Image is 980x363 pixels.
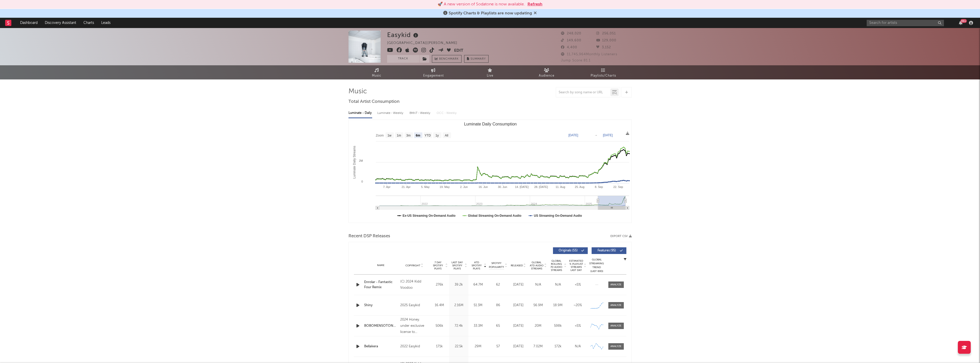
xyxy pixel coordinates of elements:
[594,133,598,137] text: →
[402,185,411,188] text: 21. Apr
[596,46,611,49] span: 3,152
[530,344,547,349] div: 7.02M
[387,55,419,63] button: Track
[352,146,356,178] text: Luminate Daily Streams
[438,1,525,7] div: 🚀 A new version of Sodatone is now available.
[479,185,488,188] text: 16. Jun
[569,303,586,308] div: ~ 20 %
[568,133,578,137] text: [DATE]
[376,134,384,137] text: Zoom
[489,261,504,269] span: Spotify Popularity
[450,303,467,308] div: 2.16M
[575,185,584,188] text: 25. Aug
[98,18,114,28] a: Leads
[470,303,487,308] div: 51.3M
[613,185,623,188] text: 22. Sep
[561,59,591,62] span: Jump Score: 81.1
[364,280,398,290] a: Enrolar - Fantastic Four Remix
[435,134,439,137] text: 1y
[549,259,564,272] span: Global Rolling 7D Audio Streams
[348,109,372,117] div: Luminate - Daily
[498,185,507,188] text: 30. Jun
[431,303,448,308] div: 16.4M
[471,58,486,60] span: Summary
[510,303,527,308] div: [DATE]
[449,11,532,15] span: Spotify Charts & Playlists are now updating
[16,18,41,28] a: Dashboard
[553,247,588,254] button: Originals(55)
[432,55,462,63] a: Benchmark
[400,317,428,335] div: 2024 Honey. under exclusive license to Worldwide Records
[364,264,398,267] div: Name
[439,56,459,62] span: Benchmark
[596,32,616,35] span: 256,051
[454,48,463,54] button: Edit
[460,185,468,188] text: 2. Jun
[400,302,428,308] div: 2025 Easykid
[569,259,583,272] span: Estimated % Playlist Streams Last Day
[450,282,467,287] div: 39.2k
[556,90,610,95] input: Search by song name or URL
[530,303,547,308] div: 56.9M
[364,303,398,308] a: Shiny
[405,264,420,267] span: Copyright
[549,323,567,329] div: 598k
[431,344,448,349] div: 171k
[539,73,555,79] span: Audience
[527,1,542,7] button: Refresh
[470,344,487,349] div: 29M
[80,18,98,28] a: Charts
[387,31,420,39] div: Easykid
[445,134,448,137] text: All
[556,249,580,252] span: Originals ( 55 )
[555,185,565,188] text: 11. Aug
[530,323,547,329] div: 20M
[359,159,363,162] text: 2M
[510,282,527,287] div: [DATE]
[439,185,450,188] text: 19. May
[470,282,487,287] div: 64.7M
[470,261,483,270] span: ATD Spotify Plays
[400,343,428,350] div: 2022 Easykid
[450,261,464,270] span: Last Day Spotify Plays
[462,65,518,79] a: Live
[431,282,448,287] div: 276k
[561,32,581,35] span: 248,020
[464,55,489,63] button: Summary
[487,73,493,79] span: Live
[406,134,411,137] text: 3m
[403,214,456,217] text: Ex-US Streaming On-Demand Audio
[372,73,381,79] span: Music
[464,122,517,126] text: Luminate Daily Consumption
[530,282,547,287] div: N/A
[569,282,586,287] div: <5%
[423,73,444,79] span: Engagement
[405,65,462,79] a: Engagement
[348,65,405,79] a: Music
[534,11,537,15] span: Dismiss
[510,323,527,329] div: [DATE]
[592,247,626,254] button: Features(95)
[489,303,507,308] div: 86
[489,282,507,287] div: 62
[596,39,616,42] span: 129,000
[397,134,401,137] text: 1m
[348,99,399,105] span: Total Artist Consumption
[400,279,428,291] div: (C) 2024 Kidd Voodoo
[424,134,431,137] text: YTD
[561,53,617,56] span: 11,745,964 Monthly Listeners
[489,323,507,329] div: 65
[489,344,507,349] div: 57
[534,185,548,188] text: 28. [DATE]
[416,134,420,137] text: 6m
[960,19,967,23] div: 99 +
[470,323,487,329] div: 33.3M
[364,344,398,349] a: Bellakera
[364,323,398,329] div: BOBOMENSOTONTO
[377,109,404,117] div: Luminate - Weekly
[610,235,632,238] button: Export CSV
[410,109,431,117] div: BMAT - Weekly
